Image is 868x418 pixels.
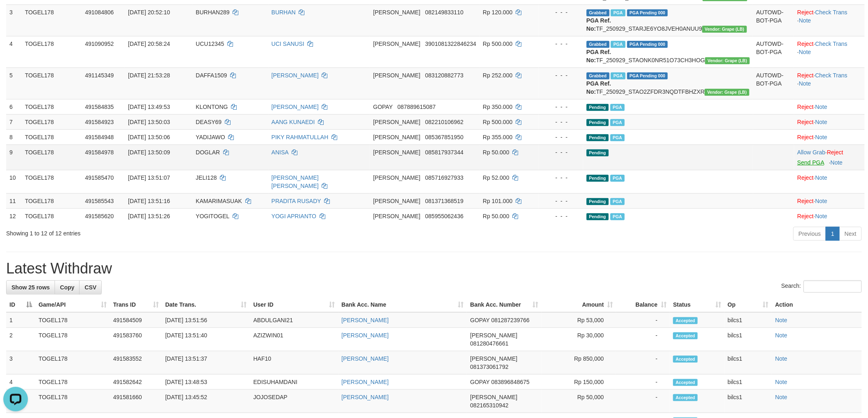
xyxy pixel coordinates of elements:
[22,5,82,36] td: TOGEL178
[6,145,22,170] td: 9
[272,149,288,156] a: ANISA
[196,41,224,47] span: UCU12345
[611,41,625,48] span: Marked by bilcs1
[373,9,420,16] span: [PERSON_NAME]
[815,104,828,110] a: Note
[196,198,242,204] span: KAMARIMASUAK
[673,317,698,324] span: Accepted
[483,9,512,16] span: Rp 120.000
[839,227,862,241] a: Next
[483,41,512,47] span: Rp 500.000
[6,36,22,68] td: 4
[610,134,625,141] span: Marked by bilcs1
[583,5,753,36] td: TF_250929_STARJE6YO8JVEH0ANUU9
[794,145,865,170] td: ·
[724,312,772,328] td: bilcs1
[35,390,110,413] td: TOGEL178
[673,356,698,363] span: Accepted
[797,159,824,166] a: Send PGA
[272,41,304,47] a: UCI SANUSI
[250,375,338,390] td: EDISUHAMDANI
[627,41,668,48] span: PGA Pending
[804,280,862,293] input: Search:
[162,328,250,351] td: [DATE] 13:51:40
[797,213,814,219] a: Reject
[470,379,489,385] span: GOPAY
[670,297,724,312] th: Status: activate to sort column ascending
[128,72,170,79] span: [DATE] 21:53:28
[6,5,22,36] td: 3
[541,351,616,375] td: Rp 850,000
[35,312,110,328] td: TOGEL178
[373,134,420,140] span: [PERSON_NAME]
[250,390,338,413] td: JOJOSEDAP
[815,119,828,125] a: Note
[272,174,319,189] a: [PERSON_NAME] [PERSON_NAME]
[425,41,477,47] span: Copy 3901081322846234 to clipboard
[60,284,74,291] span: Copy
[542,8,580,16] div: - - -
[587,104,609,111] span: Pending
[128,9,170,16] span: [DATE] 20:52:10
[272,119,315,125] a: AANG KUNAEDI
[815,72,848,79] a: Check Trans
[55,280,80,294] a: Copy
[815,41,848,47] a: Check Trans
[724,390,772,413] td: bilcs1
[797,149,825,156] a: Allow Grab
[775,394,788,400] a: Note
[794,5,865,36] td: · ·
[724,351,772,375] td: bilcs1
[85,284,96,291] span: CSV
[542,103,580,111] div: - - -
[272,9,296,16] a: BURHAN
[794,99,865,114] td: ·
[587,9,610,16] span: Grabbed
[610,119,625,126] span: Marked by bilcs1
[6,312,35,328] td: 1
[162,375,250,390] td: [DATE] 13:48:53
[616,375,670,390] td: -
[797,198,814,204] a: Reject
[815,9,848,16] a: Check Trans
[542,133,580,141] div: - - -
[483,174,509,181] span: Rp 52.000
[772,297,862,312] th: Action
[610,104,625,111] span: Marked by bilcs1
[753,5,794,36] td: AUTOWD-BOT-PGA
[373,149,420,156] span: [PERSON_NAME]
[425,72,464,79] span: Copy 083120882773 to clipboard
[753,36,794,68] td: AUTOWD-BOT-PGA
[775,317,788,323] a: Note
[815,134,828,140] a: Note
[794,68,865,99] td: · ·
[616,328,670,351] td: -
[196,119,222,125] span: DEASY69
[128,149,170,156] span: [DATE] 13:50:09
[196,72,227,79] span: DAFFA1509
[128,134,170,140] span: [DATE] 13:50:06
[110,297,162,312] th: Trans ID: activate to sort column ascending
[616,390,670,413] td: -
[587,80,611,95] b: PGA Ref. No:
[587,175,609,182] span: Pending
[467,297,541,312] th: Bank Acc. Number: activate to sort column ascending
[815,213,828,219] a: Note
[425,134,464,140] span: Copy 085367851950 to clipboard
[425,198,464,204] span: Copy 081371368519 to clipboard
[775,332,788,339] a: Note
[753,68,794,99] td: AUTOWD-BOT-PGA
[491,317,530,323] span: Copy 081287239766 to clipboard
[6,99,22,114] td: 6
[196,174,217,181] span: JELI128
[3,3,28,28] button: Open LiveChat chat widget
[162,390,250,413] td: [DATE] 13:45:52
[250,351,338,375] td: HAF10
[470,340,508,347] span: Copy 081280476661 to clipboard
[425,9,464,16] span: Copy 082149833110 to clipboard
[673,379,698,386] span: Accepted
[22,68,82,99] td: TOGEL178
[196,104,228,110] span: KLONTONG
[85,119,114,125] span: 491584923
[794,170,865,193] td: ·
